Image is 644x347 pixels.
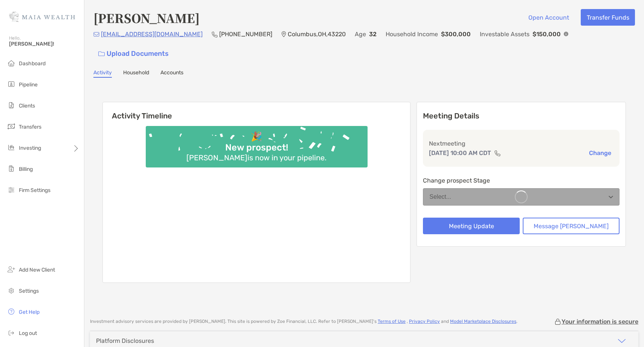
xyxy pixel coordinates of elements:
a: Accounts [160,69,183,78]
p: Your information is secure [562,318,638,325]
img: transfers icon [7,122,16,131]
img: firm-settings icon [7,185,16,194]
img: Info Icon [564,32,568,36]
span: Pipeline [19,81,38,88]
p: $300,000 [441,29,471,39]
img: Zoe Logo [9,3,75,30]
img: Location Icon [281,31,286,37]
p: Investment advisory services are provided by [PERSON_NAME] . This site is powered by Zoe Financia... [90,319,517,324]
p: [PHONE_NUMBER] [219,29,272,39]
button: Transfer Funds [581,9,635,26]
img: add_new_client icon [7,265,16,274]
span: Add New Client [19,267,55,273]
img: dashboard icon [7,58,16,68]
a: Terms of Use [378,319,406,324]
img: communication type [494,150,501,156]
img: Phone Icon [212,31,218,37]
span: Get Help [19,309,40,315]
p: Next meeting [429,139,613,148]
img: Confetti [146,126,368,161]
h4: [PERSON_NAME] [93,9,200,26]
img: settings icon [7,286,16,295]
img: icon arrow [617,336,626,345]
a: Household [123,69,149,78]
span: Firm Settings [19,187,50,193]
p: Change prospect Stage [423,176,620,185]
img: get-help icon [7,307,16,316]
button: Change [587,149,613,157]
p: Columbus , OH , 43220 [288,29,346,39]
img: button icon [98,51,105,57]
img: pipeline icon [7,80,16,89]
img: billing icon [7,164,16,173]
p: Household Income [386,29,438,39]
p: 32 [369,29,377,39]
div: [PERSON_NAME] is now in your pipeline. [183,153,330,162]
p: Investable Assets [480,29,530,39]
span: [PERSON_NAME]! [9,41,79,47]
p: Meeting Details [423,111,620,121]
img: clients icon [7,101,16,110]
img: logout icon [7,328,16,337]
p: [DATE] 10:00 AM CDT [429,148,491,158]
span: Transfers [19,124,41,130]
span: Log out [19,330,37,336]
img: investing icon [7,143,16,152]
a: Upload Documents [93,46,174,62]
button: Message [PERSON_NAME] [523,218,620,234]
a: Privacy Policy [409,319,440,324]
span: Settings [19,288,39,294]
div: New prospect! [222,142,291,153]
div: 🎉 [248,131,265,142]
p: Age [355,29,366,39]
span: Billing [19,166,33,172]
a: Activity [93,69,112,78]
a: Model Marketplace Disclosures [450,319,516,324]
button: Meeting Update [423,218,520,234]
p: $150,000 [533,29,561,39]
img: Email Icon [93,32,99,37]
span: Investing [19,145,41,151]
span: Dashboard [19,60,46,67]
span: Clients [19,103,35,109]
h6: Activity Timeline [103,102,410,120]
button: Open Account [522,9,575,26]
p: [EMAIL_ADDRESS][DOMAIN_NAME] [101,29,203,39]
div: Platform Disclosures [96,337,154,344]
